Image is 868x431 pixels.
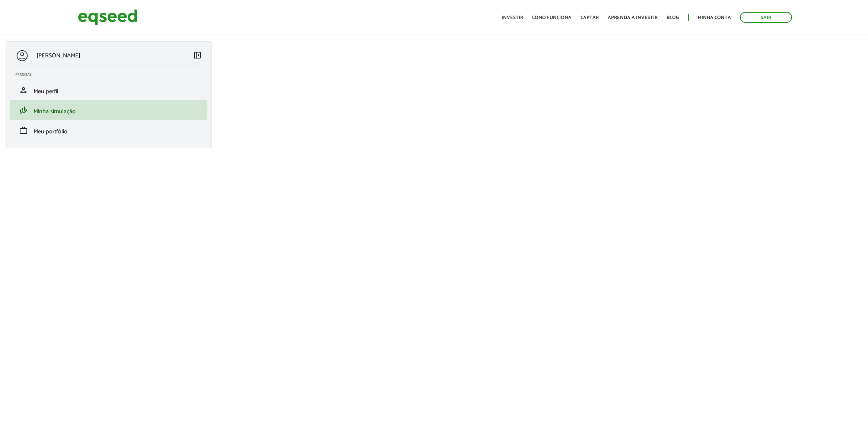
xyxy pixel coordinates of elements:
[667,15,679,20] a: Blog
[502,15,523,20] a: Investir
[15,126,202,135] a: workMeu portfólio
[532,15,572,20] a: Como funciona
[10,80,207,100] li: Meu perfil
[78,7,137,27] img: EqSeed
[34,107,76,117] span: Minha simulação
[36,52,80,59] p: [PERSON_NAME]
[698,15,731,20] a: Minha conta
[19,86,28,95] span: person
[193,51,202,61] a: Colapsar menu
[34,86,58,96] span: Meu perfil
[740,12,792,23] a: Sair
[10,100,207,120] li: Minha simulação
[581,15,599,20] a: Captar
[10,120,207,140] li: Meu portfólio
[19,126,28,135] span: work
[34,127,67,137] span: Meu portfólio
[15,86,202,95] a: personMeu perfil
[19,106,28,115] span: finance_mode
[15,106,202,115] a: finance_modeMinha simulação
[15,73,207,77] h2: Pessoal
[608,15,658,20] a: Aprenda a investir
[193,51,202,60] span: left_panel_close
